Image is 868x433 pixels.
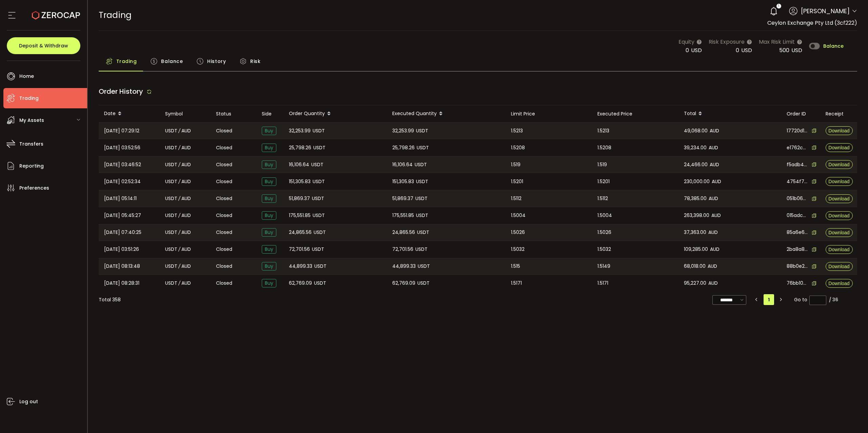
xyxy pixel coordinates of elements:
[104,195,137,202] span: [DATE] 05:14:11
[708,229,718,236] span: AUD
[178,262,180,270] em: /
[801,6,850,16] span: [PERSON_NAME]
[826,211,853,220] button: Download
[181,212,191,219] span: AUD
[181,279,191,287] span: AUD
[262,262,276,270] span: Buy
[826,262,853,271] button: Download
[256,110,283,118] div: Side
[710,161,719,169] span: AUD
[597,195,608,202] span: 1.5112
[392,245,413,253] span: 72,701.56
[778,4,779,8] span: 1
[313,178,325,186] span: USDT
[165,161,177,169] span: USDT
[216,246,232,253] span: Closed
[104,245,139,253] span: [DATE] 03:51:26
[104,144,140,152] span: [DATE] 03:52:56
[597,245,611,253] span: 1.5032
[216,161,232,168] span: Closed
[787,195,808,202] span: 051b060c-abf9-4289-a915-4c6f29f3c7be
[684,229,706,236] span: 37,363.00
[418,262,430,270] span: USDT
[392,127,414,135] span: 32,253.99
[262,177,276,186] span: Buy
[181,178,191,186] span: AUD
[828,264,849,269] span: Download
[392,178,414,186] span: 151,305.83
[165,245,177,253] span: USDT
[104,212,141,219] span: [DATE] 05:45:27
[686,46,689,54] span: 0
[828,247,849,252] span: Download
[19,397,38,407] span: Log out
[511,178,523,186] span: 1.5201
[19,161,44,171] span: Reporting
[392,279,415,287] span: 62,769.09
[820,110,857,118] div: Receipt
[415,161,427,169] span: USDT
[684,262,706,270] span: 68,018.00
[289,229,312,236] span: 24,865.56
[392,229,415,236] span: 24,865.56
[104,262,140,270] span: [DATE] 08:13:48
[289,161,309,169] span: 16,106.64
[710,245,719,253] span: AUD
[19,183,49,193] span: Preferences
[216,263,232,270] span: Closed
[511,245,525,253] span: 1.5032
[787,161,808,168] span: f5adb48a-fb6c-4eca-8cf9-9ba83a84ab36
[597,178,610,186] span: 1.5201
[829,296,838,303] div: / 36
[823,44,844,48] span: Balance
[787,263,808,270] span: 88b0e27a-aa71-4e93-b8e6-a0e4bf53c56f
[684,195,707,202] span: 78,385.00
[708,262,717,270] span: AUD
[826,194,853,203] button: Download
[19,43,68,48] span: Deposit & Withdraw
[289,262,312,270] span: 44,899.33
[712,178,721,186] span: AUD
[178,195,180,202] em: /
[216,212,232,219] span: Closed
[417,229,429,236] span: USDT
[160,110,211,118] div: Symbol
[711,212,721,219] span: AUD
[19,139,43,149] span: Transfers
[216,144,232,151] span: Closed
[104,178,141,186] span: [DATE] 02:52:34
[313,127,325,135] span: USDT
[392,195,413,202] span: 51,869.37
[312,195,324,202] span: USDT
[678,108,781,120] div: Total
[19,71,34,81] span: Home
[289,127,311,135] span: 32,253.99
[787,229,808,236] span: 85a6e640-6b98-4a01-94e8-b6695e139380
[794,295,826,304] span: Go to
[178,144,180,152] em: /
[19,115,44,125] span: My Assets
[511,212,526,219] span: 1.5004
[787,127,808,134] span: 17720d1b-f5cc-4442-aef0-4b74a01ad6e0
[181,127,191,135] span: AUD
[684,127,708,135] span: 49,068.00
[741,46,752,54] span: USD
[416,127,428,135] span: USDT
[216,178,232,185] span: Closed
[736,46,739,54] span: 0
[312,245,324,253] span: USDT
[99,87,143,96] span: Order History
[289,144,311,152] span: 25,798.26
[759,38,795,46] span: Max Risk Limit
[709,144,718,152] span: AUD
[311,161,323,169] span: USDT
[161,55,183,68] span: Balance
[165,178,177,186] span: USDT
[684,178,710,186] span: 230,000.00
[709,195,718,202] span: AUD
[597,127,609,135] span: 1.5213
[828,145,849,150] span: Download
[165,212,177,219] span: USDT
[597,262,610,270] span: 1.5149
[289,279,312,287] span: 62,769.09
